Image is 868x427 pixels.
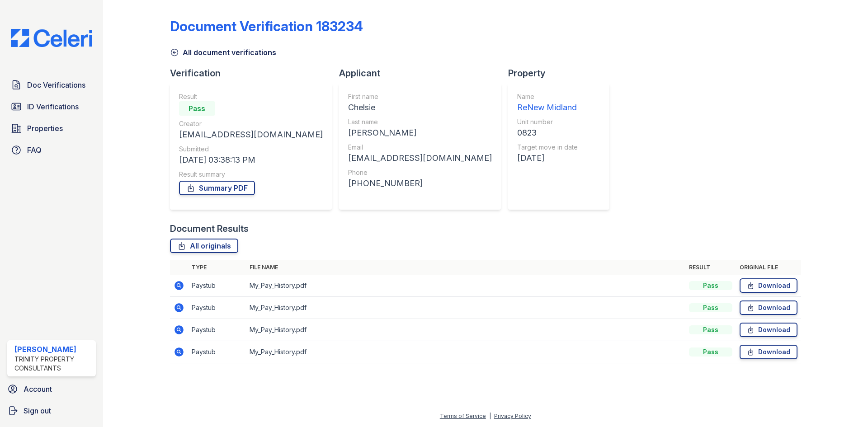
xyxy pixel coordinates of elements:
a: ID Verifications [7,98,96,116]
div: Result [179,92,323,101]
div: Last name [348,117,492,127]
th: Result [685,260,736,275]
span: ID Verifications [27,101,79,112]
div: ReNew Midland [517,101,578,114]
div: [PERSON_NAME] [348,127,492,139]
div: Pass [689,325,732,334]
div: Pass [179,101,215,116]
a: Download [740,345,797,359]
a: FAQ [7,141,96,159]
a: Terms of Service [440,413,486,419]
span: Doc Verifications [27,80,85,90]
div: Document Results [170,222,249,235]
div: Email [348,143,492,152]
a: Account [4,380,99,398]
span: Account [24,384,52,394]
a: Sign out [4,402,99,420]
div: [DATE] [517,152,578,164]
a: Doc Verifications [7,76,96,94]
div: Trinity Property Consultants [14,355,92,373]
div: Applicant [339,67,508,80]
div: Chelsie [348,101,492,114]
div: [EMAIL_ADDRESS][DOMAIN_NAME] [348,152,492,164]
td: Paystub [188,275,246,297]
td: My_Pay_History.pdf [246,275,685,297]
div: Pass [689,281,732,290]
th: Original file [736,260,801,275]
div: Result summary [179,170,323,179]
td: Paystub [188,297,246,319]
div: Unit number [517,117,578,127]
div: [PERSON_NAME] [14,344,92,355]
td: My_Pay_History.pdf [246,319,685,341]
th: Type [188,260,246,275]
div: Document Verification 183234 [170,18,363,34]
div: Target move in date [517,143,578,152]
div: Submitted [179,145,323,154]
span: FAQ [27,145,42,155]
a: Download [740,278,797,293]
div: Property [508,67,617,80]
td: Paystub [188,319,246,341]
div: Verification [170,67,339,80]
th: File name [246,260,685,275]
div: | [489,413,491,419]
div: Name [517,92,578,101]
td: My_Pay_History.pdf [246,297,685,319]
td: Paystub [188,341,246,363]
div: [EMAIL_ADDRESS][DOMAIN_NAME] [179,128,323,141]
a: Name ReNew Midland [517,92,578,114]
a: All document verifications [170,47,276,58]
a: Properties [7,119,96,137]
div: [DATE] 03:38:13 PM [179,154,323,166]
img: CE_Logo_Blue-a8612792a0a2168367f1c8372b55b34899dd931a85d93a1a3d3e32e68fde9ad4.png [4,29,99,47]
a: All originals [170,239,238,253]
td: My_Pay_History.pdf [246,341,685,363]
a: Download [740,300,797,315]
div: Phone [348,168,492,177]
a: Download [740,323,797,337]
span: Sign out [24,405,51,416]
a: Summary PDF [179,181,255,195]
div: Pass [689,347,732,357]
div: Creator [179,119,323,128]
div: 0823 [517,127,578,139]
div: [PHONE_NUMBER] [348,177,492,190]
span: Properties [27,123,63,134]
div: Pass [689,303,732,312]
a: Privacy Policy [494,413,531,419]
div: First name [348,92,492,101]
